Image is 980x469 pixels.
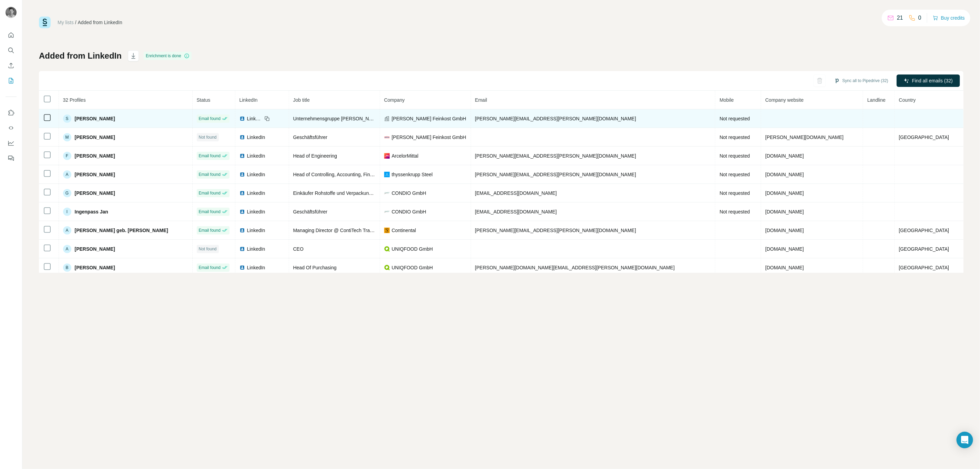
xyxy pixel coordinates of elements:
[199,227,221,233] span: Email found
[933,13,965,23] button: Buy credits
[63,114,71,123] div: S
[239,97,258,103] span: LinkedIn
[6,7,17,18] img: Avatar
[75,134,115,141] span: [PERSON_NAME]
[63,245,71,253] div: A
[63,170,71,179] div: A
[199,116,221,122] span: Email found
[63,226,71,234] div: A
[475,153,636,159] span: [PERSON_NAME][EMAIL_ADDRESS][PERSON_NAME][DOMAIN_NAME]
[899,134,949,140] span: [GEOGRAPHIC_DATA]
[765,97,804,103] span: Company website
[719,134,750,140] span: Not requested
[239,265,245,270] img: LinkedIn logo
[75,115,115,122] span: [PERSON_NAME]
[239,134,245,140] img: LinkedIn logo
[918,14,921,22] p: 0
[293,265,337,270] span: Head Of Purchasing
[912,77,953,84] span: Find all emails (32)
[247,227,265,234] span: LinkedIn
[63,133,71,141] div: M
[719,190,750,196] span: Not requested
[239,116,245,121] img: LinkedIn logo
[247,171,265,178] span: LinkedIn
[293,228,427,233] span: Managing Director @ ContiTech Transportbandsysteme GmbH
[384,228,390,233] img: company-logo
[6,152,17,164] button: Feedback
[199,209,221,215] span: Email found
[247,134,265,141] span: LinkedIn
[899,265,949,270] span: [GEOGRAPHIC_DATA]
[392,190,426,197] span: CONDIO GmbH
[765,190,804,196] span: [DOMAIN_NAME]
[6,122,17,134] button: Use Surfe API
[897,14,903,22] p: 21
[384,153,390,159] img: company-logo
[199,265,221,271] span: Email found
[63,97,86,103] span: 32 Profiles
[475,190,557,196] span: [EMAIL_ADDRESS][DOMAIN_NAME]
[392,115,466,122] span: [PERSON_NAME] Feinkost GmbH
[39,17,51,28] img: Surfe Logo
[199,171,221,178] span: Email found
[199,190,221,196] span: Email found
[765,172,804,177] span: [DOMAIN_NAME]
[867,97,886,103] span: Landline
[247,152,265,159] span: LinkedIn
[247,115,262,122] span: LinkedIn
[75,264,115,271] span: [PERSON_NAME]
[239,172,245,177] img: LinkedIn logo
[384,246,390,252] img: company-logo
[247,208,265,215] span: LinkedIn
[75,227,168,234] span: [PERSON_NAME] geb. [PERSON_NAME]
[392,246,433,252] span: UNIQFOOD GmbH
[384,265,390,270] img: company-logo
[293,116,428,121] span: Unternehmensgruppe [PERSON_NAME] - Group Procurement
[239,153,245,159] img: LinkedIn logo
[293,246,304,252] span: CEO
[58,20,74,25] a: My lists
[719,116,750,121] span: Not requested
[719,209,750,214] span: Not requested
[475,97,487,103] span: Email
[829,76,893,86] button: Sync all to Pipedrive (32)
[75,208,108,215] span: Ingenpass Jan
[293,134,328,140] span: Geschäftsführer
[197,97,211,103] span: Status
[75,246,115,252] span: [PERSON_NAME]
[144,52,192,60] div: Enrichment is done
[199,246,217,252] span: Not found
[6,137,17,149] button: Dashboard
[75,190,115,197] span: [PERSON_NAME]
[239,228,245,233] img: LinkedIn logo
[384,134,390,140] img: company-logo
[384,209,390,214] img: company-logo
[293,153,337,159] span: Head of Engineering
[247,264,265,271] span: LinkedIn
[899,228,949,233] span: [GEOGRAPHIC_DATA]
[239,209,245,214] img: LinkedIn logo
[239,190,245,196] img: LinkedIn logo
[392,227,416,234] span: Continental
[6,44,17,57] button: Search
[392,171,433,178] span: thyssenkrupp Steel
[392,264,433,271] span: UNIQFOOD GmbH
[392,208,426,215] span: CONDIO GmbH
[392,152,419,159] span: ArcelorMittal
[63,189,71,197] div: G
[765,265,804,270] span: [DOMAIN_NAME]
[765,134,844,140] span: [PERSON_NAME][DOMAIN_NAME]
[475,265,675,270] span: [PERSON_NAME][DOMAIN_NAME][EMAIL_ADDRESS][PERSON_NAME][DOMAIN_NAME]
[384,190,390,196] img: company-logo
[719,97,734,103] span: Mobile
[392,134,466,141] span: [PERSON_NAME] Feinkost GmbH
[239,246,245,252] img: LinkedIn logo
[6,107,17,119] button: Use Surfe on LinkedIn
[899,97,916,103] span: Country
[475,116,636,121] span: [PERSON_NAME][EMAIL_ADDRESS][PERSON_NAME][DOMAIN_NAME]
[199,134,217,140] span: Not found
[75,171,115,178] span: [PERSON_NAME]
[899,246,949,252] span: [GEOGRAPHIC_DATA]
[78,19,122,26] div: Added from LinkedIn
[247,190,265,197] span: LinkedIn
